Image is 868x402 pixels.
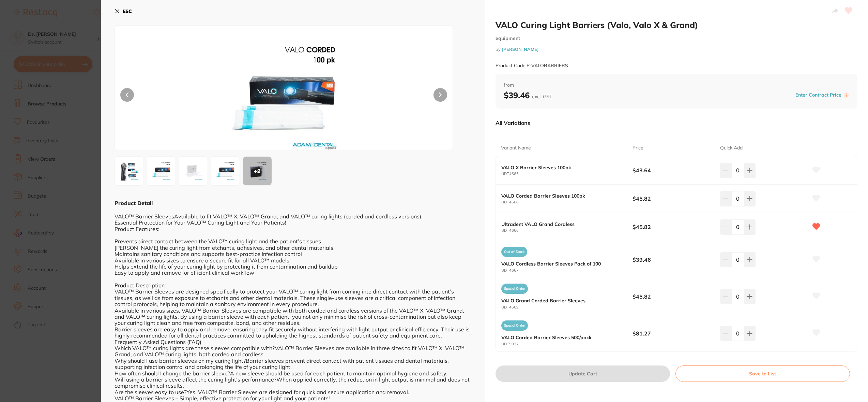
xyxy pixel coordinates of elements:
[501,261,620,267] b: VALO Cordless Barrier Sleeves Pack of 100
[501,200,633,204] small: UDT4668
[633,195,711,202] b: $45.82
[501,193,620,199] b: VALO Corded Barrier Sleeves 100pk
[501,320,528,331] span: Special Order
[213,159,238,183] img: NjguanBn
[181,159,205,183] img: NjQuanBn
[182,43,385,150] img: NjcuanBn
[675,365,850,382] button: Save to List
[501,335,620,340] b: VALO Corded Barrier Sleeves 500/pack
[504,90,552,100] b: $39.46
[633,167,711,174] b: $43.64
[501,298,620,303] b: VALO Grand Corded Barrier Sleeves
[501,247,527,257] span: Out of Stock
[501,284,528,294] span: Special Order
[633,330,711,337] b: $81.27
[501,221,620,227] b: Ultradent VALO Grand Cordless
[843,92,849,98] label: i
[633,145,643,152] p: Price
[115,200,153,206] b: Product Detail
[123,8,132,14] b: ESC
[633,256,711,263] b: $39.46
[496,35,857,41] small: equipment
[115,5,132,17] button: ESC
[502,46,539,52] a: [PERSON_NAME]
[501,305,633,310] small: UDT4669
[496,63,568,69] small: Product Code: P-VALOBARRIERS
[501,165,620,170] b: VALO X Barrier Sleeves 100pk
[532,94,552,100] span: excl. GST
[793,92,843,98] button: Enter Contract Price
[501,172,633,176] small: UDT4665
[496,47,857,52] small: by
[496,365,670,382] button: Update Cart
[633,293,711,300] b: $45.82
[117,159,141,183] img: Zw
[149,159,173,183] img: NjcuanBn
[243,157,272,185] div: + 9
[496,119,530,126] p: All Variations
[501,342,633,346] small: UDT5932
[501,268,633,273] small: UDT4667
[243,156,272,186] button: +9
[504,82,849,89] span: from
[720,145,743,152] p: Quick Add
[496,20,857,30] h2: VALO Curing Light Barriers (Valo, Valo X & Grand)
[115,207,471,401] div: VALO™ Barrier SleevesAvailable to fit VALO™ X, VALO™ Grand, and VALO™ curing lights (corded and c...
[501,145,531,152] p: Variant Name
[501,228,633,233] small: UDT4666
[633,223,711,231] b: $45.82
